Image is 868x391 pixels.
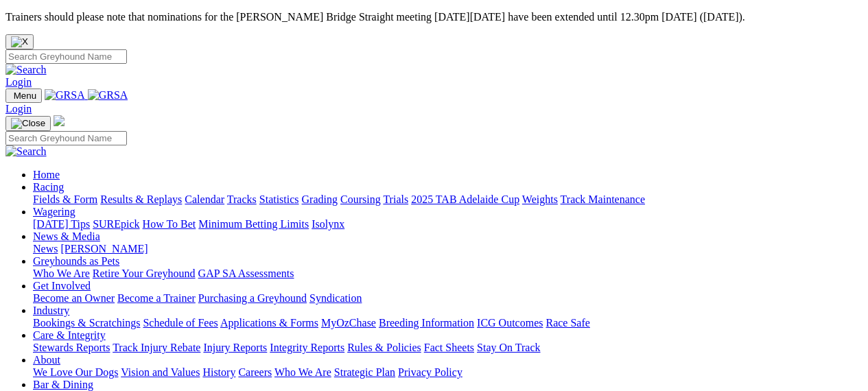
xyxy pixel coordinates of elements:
a: GAP SA Assessments [198,268,294,279]
a: Applications & Forms [220,317,318,329]
div: Greyhounds as Pets [33,268,863,280]
button: Toggle navigation [5,116,51,131]
a: [PERSON_NAME] [60,243,148,254]
a: Race Safe [546,317,589,329]
a: About [33,354,60,366]
a: Coursing [340,193,381,205]
a: Trials [383,193,408,205]
a: Industry [33,305,69,316]
div: About [33,366,863,379]
a: Track Injury Rebate [113,342,200,353]
a: Fields & Form [33,193,97,205]
a: Care & Integrity [33,329,106,341]
a: Tracks [227,193,257,205]
a: Calendar [185,193,224,205]
a: Become a Trainer [117,292,196,304]
div: Get Involved [33,292,863,305]
a: Bookings & Scratchings [33,317,140,329]
a: Injury Reports [203,342,267,353]
div: News & Media [33,243,863,255]
a: Bar & Dining [33,379,93,390]
img: logo-grsa-white.png [54,115,64,126]
a: Retire Your Greyhound [93,268,196,279]
div: Care & Integrity [33,342,863,354]
a: 2025 TAB Adelaide Cup [411,193,519,205]
a: Strategic Plan [334,366,395,378]
a: Grading [302,193,338,205]
a: SUREpick [93,218,139,230]
a: Become an Owner [33,292,115,304]
a: Track Maintenance [561,193,645,205]
p: Trainers should please note that nominations for the [PERSON_NAME] Bridge Straight meeting [DATE]... [5,11,863,23]
a: Purchasing a Greyhound [198,292,307,304]
a: Racing [33,181,64,193]
a: News [33,243,58,254]
div: Industry [33,317,863,329]
button: Toggle navigation [5,88,42,103]
input: Search [5,49,127,64]
a: [DATE] Tips [33,218,90,230]
a: MyOzChase [321,317,376,329]
a: Wagering [33,206,75,217]
a: Careers [238,366,272,378]
a: Greyhounds as Pets [33,255,119,267]
a: Fact Sheets [424,342,474,353]
a: Rules & Policies [347,342,421,353]
a: Syndication [309,292,362,304]
img: Close [11,118,45,129]
a: Vision and Values [121,366,200,378]
a: Weights [522,193,558,205]
a: Stewards Reports [33,342,110,353]
a: History [202,366,235,378]
input: Search [5,131,127,145]
a: Results & Replays [100,193,182,205]
a: Breeding Information [379,317,474,329]
a: Isolynx [312,218,344,230]
a: Schedule of Fees [143,317,218,329]
img: Search [5,64,47,76]
a: ICG Outcomes [477,317,543,329]
a: Stay On Track [477,342,540,353]
a: Integrity Reports [270,342,344,353]
img: X [11,36,28,47]
img: Search [5,145,47,158]
a: Who We Are [274,366,331,378]
a: We Love Our Dogs [33,366,118,378]
span: Menu [14,91,36,101]
a: News & Media [33,230,100,242]
button: Close [5,34,34,49]
a: Get Involved [33,280,91,292]
a: Who We Are [33,268,90,279]
a: How To Bet [143,218,196,230]
div: Racing [33,193,863,206]
a: Minimum Betting Limits [198,218,309,230]
img: GRSA [88,89,128,102]
a: Statistics [259,193,299,205]
a: Privacy Policy [398,366,462,378]
div: Wagering [33,218,863,230]
a: Login [5,76,32,88]
a: Login [5,103,32,115]
a: Home [33,169,60,180]
img: GRSA [45,89,85,102]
